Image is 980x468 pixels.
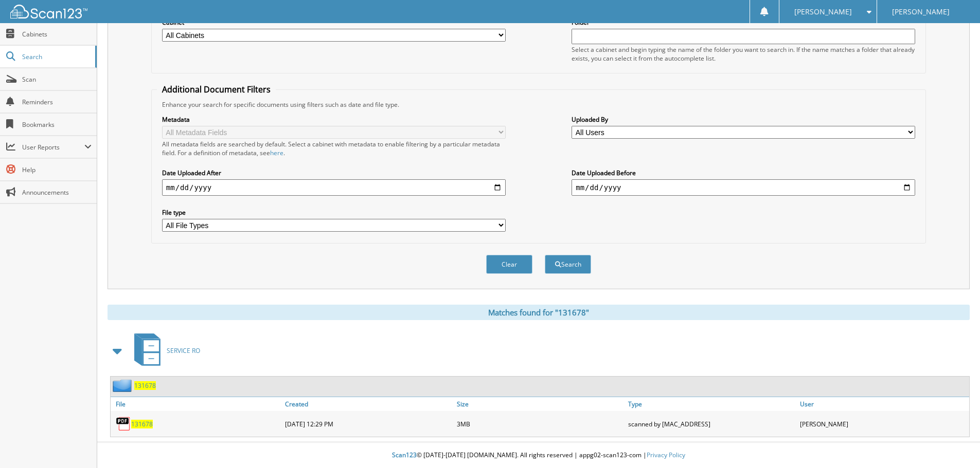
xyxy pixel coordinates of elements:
iframe: Chat Widget [929,419,980,468]
span: User Reports [22,143,84,152]
div: 3MB [454,414,626,434]
img: folder2.png [113,379,134,392]
a: 131678 [131,420,153,428]
input: end [572,179,915,196]
input: start [162,179,506,196]
label: Uploaded By [572,115,915,124]
img: PDF.png [116,416,131,432]
div: [DATE] 12:29 PM [282,414,454,434]
span: Help [22,165,92,174]
div: Select a cabinet and begin typing the name of the folder you want to search in. If the name match... [572,45,915,63]
div: All metadata fields are searched by default. Select a cabinet with metadata to enable filtering b... [162,140,506,157]
span: Search [22,52,90,61]
div: Enhance your search for specific documents using filters such as date and file type. [157,100,920,109]
span: SERVICE RO [167,346,200,355]
button: Search [545,255,591,274]
a: User [797,397,969,411]
img: scan123-logo-white.svg [10,5,87,18]
label: File type [162,208,506,217]
span: [PERSON_NAME] [892,9,950,15]
span: Reminders [22,98,92,106]
span: Cabinets [22,30,92,39]
a: Privacy Policy [647,451,685,459]
legend: Additional Document Filters [157,84,276,95]
span: [PERSON_NAME] [794,9,852,15]
a: Created [282,397,454,411]
span: Scan123 [392,451,417,459]
a: Size [454,397,626,411]
span: Bookmarks [22,120,92,129]
div: © [DATE]-[DATE] [DOMAIN_NAME]. All rights reserved | appg02-scan123-com | [97,443,980,468]
label: Metadata [162,115,506,124]
a: File [111,397,282,411]
div: Matches found for "131678" [108,305,970,320]
label: Date Uploaded Before [572,169,915,177]
div: [PERSON_NAME] [797,414,969,434]
span: Scan [22,75,92,84]
a: SERVICE RO [128,330,200,371]
label: Date Uploaded After [162,169,506,177]
a: here [270,148,283,157]
a: Type [626,397,797,411]
span: Announcements [22,188,92,197]
a: 131678 [134,381,156,390]
button: Clear [486,255,532,274]
div: scanned by [MAC_ADDRESS] [626,414,797,434]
